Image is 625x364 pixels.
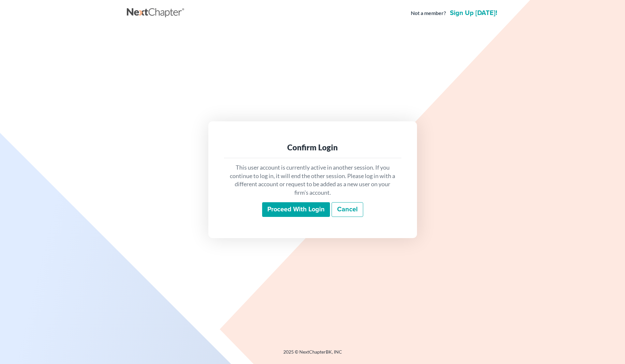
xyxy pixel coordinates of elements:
a: Cancel [332,202,363,217]
div: 2025 © NextChapterBK, INC [127,349,499,360]
strong: Not a member? [411,9,446,17]
input: Proceed with login [262,202,330,217]
a: Sign up [DATE]! [449,10,499,16]
p: This user account is currently active in another session. If you continue to log in, it will end ... [229,163,396,197]
div: Confirm Login [229,142,396,153]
